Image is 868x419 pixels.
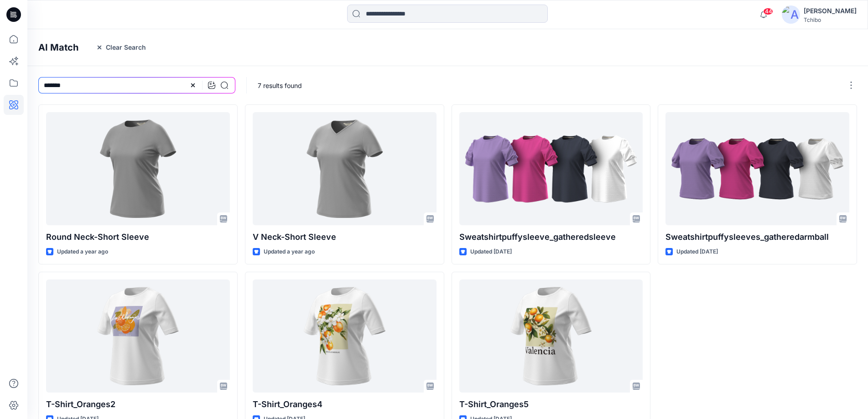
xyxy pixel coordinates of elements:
[253,231,437,243] p: V Neck-Short Sleeve
[258,81,302,90] p: 7 results found
[665,231,849,243] p: Sweatshirtpuffysleeves_gatheredarmball
[804,5,857,16] div: [PERSON_NAME]
[38,42,78,53] h4: AI Match
[665,112,849,225] a: Sweatshirtpuffysleeves_gatheredarmball
[763,8,773,15] span: 44
[57,247,108,257] p: Updated a year ago
[46,231,230,243] p: Round Neck-Short Sleeve
[46,398,230,411] p: T-Shirt_Oranges2
[459,112,643,225] a: Sweatshirtpuffysleeve_gatheredsleeve
[676,247,718,257] p: Updated [DATE]
[459,398,643,411] p: T-Shirt_Oranges5
[253,398,437,411] p: T-Shirt_Oranges4
[804,16,857,23] div: Tchibo
[459,279,643,393] a: T-Shirt_Oranges5
[46,112,230,225] a: Round Neck-Short Sleeve
[253,112,437,225] a: V Neck-Short Sleeve
[46,279,230,393] a: T-Shirt_Oranges2
[782,5,800,24] img: avatar
[90,40,152,55] button: Clear Search
[264,247,315,257] p: Updated a year ago
[253,279,437,393] a: T-Shirt_Oranges4
[470,247,512,257] p: Updated [DATE]
[459,231,643,243] p: Sweatshirtpuffysleeve_gatheredsleeve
